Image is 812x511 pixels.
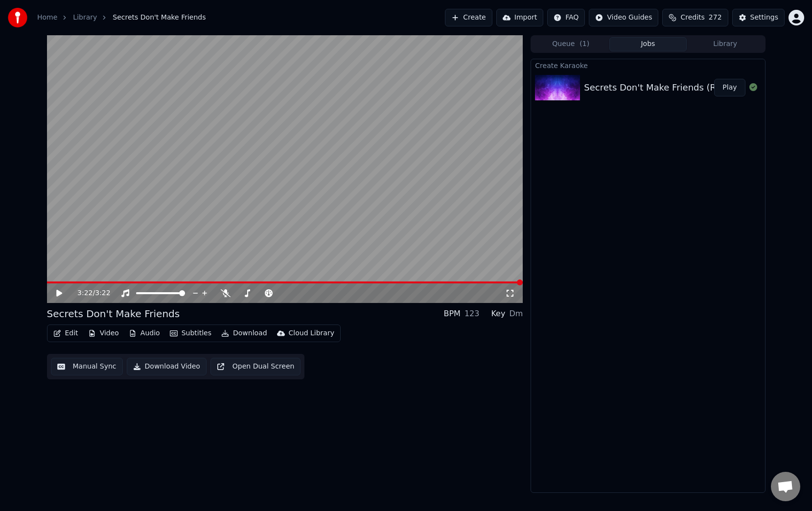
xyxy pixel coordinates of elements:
[547,9,585,26] button: FAQ
[687,37,764,51] button: Library
[217,326,271,340] button: Download
[714,79,745,96] button: Play
[127,358,207,375] button: Download Video
[750,13,778,23] div: Settings
[509,308,523,320] div: Dm
[680,13,704,23] span: Credits
[8,8,27,27] img: youka
[589,9,658,26] button: Video Guides
[443,308,460,320] div: BPM
[49,326,82,340] button: Edit
[77,288,93,298] span: 3:22
[732,9,785,26] button: Settings
[609,37,687,51] button: Jobs
[37,13,57,23] a: Home
[73,13,97,23] a: Library
[84,326,123,340] button: Video
[77,288,101,298] div: /
[37,13,206,23] nav: breadcrumb
[125,326,164,340] button: Audio
[496,9,543,26] button: Import
[531,59,765,71] div: Create Karaoke
[532,37,609,51] button: Queue
[464,308,480,320] div: 123
[113,13,206,23] span: Secrets Don't Make Friends
[47,307,180,321] div: Secrets Don't Make Friends
[51,358,123,375] button: Manual Sync
[709,13,722,23] span: 272
[445,9,492,26] button: Create
[289,328,334,338] div: Cloud Library
[95,288,110,298] span: 3:22
[166,326,215,340] button: Subtitles
[584,81,766,94] div: Secrets Don't Make Friends (Remastered)
[491,308,505,320] div: Key
[580,39,589,49] span: ( 1 )
[662,9,728,26] button: Credits272
[771,472,800,501] div: Open chat
[210,358,301,375] button: Open Dual Screen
